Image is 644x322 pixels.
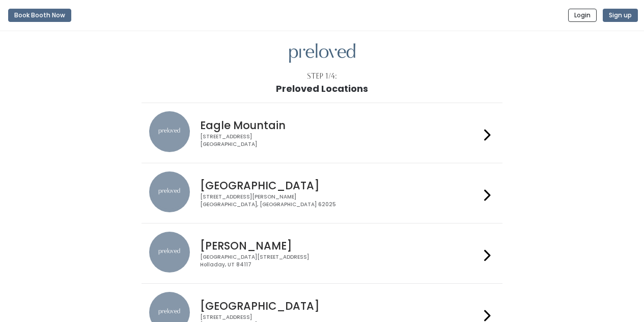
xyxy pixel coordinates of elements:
[200,240,480,252] h4: [PERSON_NAME]
[149,111,190,152] img: preloved location
[8,4,71,27] a: Book Booth Now
[149,232,495,275] a: preloved location [PERSON_NAME] [GEOGRAPHIC_DATA][STREET_ADDRESS]Holladay, UT 84117
[568,9,597,22] button: Login
[200,300,480,312] h4: [GEOGRAPHIC_DATA]
[149,171,495,215] a: preloved location [GEOGRAPHIC_DATA] [STREET_ADDRESS][PERSON_NAME][GEOGRAPHIC_DATA], [GEOGRAPHIC_D...
[200,119,480,131] h4: Eagle Mountain
[276,84,368,94] h1: Preloved Locations
[149,171,190,212] img: preloved location
[149,232,190,273] img: preloved location
[200,133,480,148] div: [STREET_ADDRESS] [GEOGRAPHIC_DATA]
[200,193,480,208] div: [STREET_ADDRESS][PERSON_NAME] [GEOGRAPHIC_DATA], [GEOGRAPHIC_DATA] 62025
[307,71,337,82] div: Step 1/4:
[603,9,638,22] button: Sign up
[200,254,480,268] div: [GEOGRAPHIC_DATA][STREET_ADDRESS] Holladay, UT 84117
[289,43,355,63] img: preloved logo
[8,9,71,22] button: Book Booth Now
[149,111,495,155] a: preloved location Eagle Mountain [STREET_ADDRESS][GEOGRAPHIC_DATA]
[200,180,480,191] h4: [GEOGRAPHIC_DATA]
